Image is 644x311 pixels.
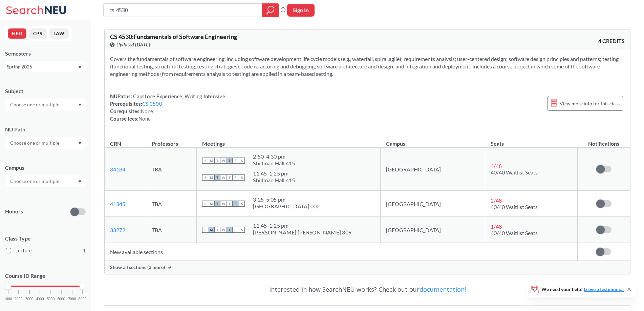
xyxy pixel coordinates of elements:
svg: Dropdown arrow [78,180,82,183]
div: Dropdown arrow [5,99,86,110]
input: Choose one or multiple [7,177,64,185]
span: 5000 [47,297,55,301]
td: TBA [146,148,197,191]
span: S [202,201,208,207]
div: 2:50 - 4:30 pm [253,153,295,160]
span: M [208,158,214,164]
span: M [208,174,214,181]
span: T [214,201,220,207]
td: [GEOGRAPHIC_DATA] [381,217,485,243]
div: Spring 2025Dropdown arrow [5,61,86,72]
span: Capstone Experience, Writing Intensive [132,93,225,99]
span: T [227,201,233,207]
span: Updated [DATE] [116,41,150,48]
div: Interested in how SearchNEU works? Check out our [104,279,630,299]
span: S [239,158,245,164]
span: M [208,201,214,207]
span: None [138,116,151,122]
span: 40/40 Waitlist Seats [491,169,538,175]
div: Shillman Hall 415 [253,160,295,167]
th: Notifications [577,133,630,148]
a: 34184 [110,166,125,172]
span: S [239,174,245,181]
span: F [233,201,239,207]
button: Sign In [287,4,315,17]
span: W [220,227,227,233]
svg: Dropdown arrow [78,66,82,69]
a: 41345 [110,201,125,207]
td: New available sections [105,243,577,261]
svg: Dropdown arrow [78,142,82,145]
span: W [220,201,227,207]
svg: magnifying glass [266,5,275,15]
p: Course ID Range [5,272,86,280]
div: Dropdown arrow [5,175,86,187]
div: 11:45 - 1:25 pm [253,170,295,177]
td: [GEOGRAPHIC_DATA] [381,148,485,191]
span: 8000 [79,297,87,301]
div: 11:45 - 1:25 pm [253,222,351,229]
input: Choose one or multiple [7,101,64,109]
span: M [208,227,214,233]
span: CS 4530 : Fundamentals of Software Engineering [110,33,237,40]
span: 7000 [68,297,76,301]
div: NU Path [5,126,86,133]
span: S [239,201,245,207]
span: W [220,158,227,164]
span: F [233,158,239,164]
span: S [202,174,208,181]
span: 6000 [57,297,65,301]
span: 40/40 Waitlist Seats [491,230,538,236]
span: W [220,174,227,181]
span: T [214,227,220,233]
span: 3000 [25,297,34,301]
span: S [202,158,208,164]
div: [PERSON_NAME] [PERSON_NAME] 309 [253,229,351,236]
div: CRN [110,140,121,147]
th: Meetings [197,133,381,148]
svg: Dropdown arrow [78,104,82,106]
th: Seats [485,133,578,148]
div: Semesters [5,50,86,57]
input: Class, professor, course number, "phrase" [109,4,257,16]
span: T [227,227,233,233]
th: Professors [146,133,197,148]
span: F [233,227,239,233]
span: View more info for this class [560,99,620,108]
button: NEU [8,28,26,39]
div: NUPaths: Prerequisites: Corequisites: Course fees: [110,92,225,122]
td: TBA [146,217,197,243]
a: CS 3500 [142,101,162,107]
span: 4 / 48 [491,163,502,169]
button: CPS [29,28,47,39]
span: 1000 [4,297,12,301]
label: Lecture [6,246,86,255]
span: 2000 [15,297,23,301]
span: Show all sections (3 more) [110,264,165,270]
div: Subject [5,87,86,95]
a: Leave a testimonial [584,286,624,292]
span: 4 CREDITS [598,37,625,45]
div: Dropdown arrow [5,137,86,149]
a: 33272 [110,227,125,233]
span: 4000 [36,297,44,301]
span: None [141,108,153,114]
td: [GEOGRAPHIC_DATA] [381,191,485,217]
p: Honors [5,208,23,215]
section: Covers the fundamentals of software engineering, including software development life cycle models... [110,55,625,78]
a: documentation! [420,285,466,293]
span: T [214,158,220,164]
button: LAW [49,28,69,39]
span: T [214,174,220,181]
div: Spring 2025 [7,63,78,70]
span: S [202,227,208,233]
div: Show all sections (3 more) [105,261,630,274]
div: [GEOGRAPHIC_DATA] 002 [253,203,320,210]
span: T [227,174,233,181]
th: Campus [381,133,485,148]
span: T [227,158,233,164]
td: TBA [146,191,197,217]
span: 40/40 Waitlist Seats [491,204,538,210]
span: We need your help! [541,287,624,292]
span: 2 / 48 [491,197,502,204]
